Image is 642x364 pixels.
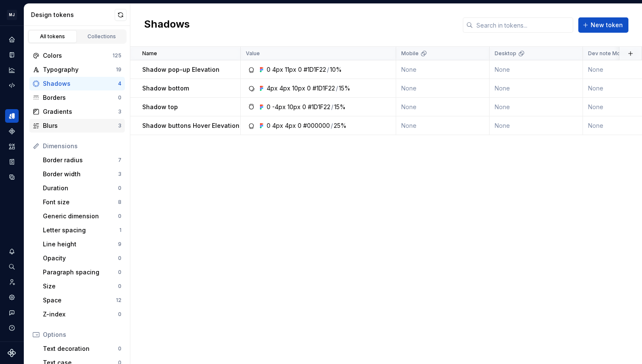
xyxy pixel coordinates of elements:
[285,121,296,130] div: 4px
[5,260,19,274] div: Search ⌘K
[285,65,296,74] div: 11px
[336,84,338,93] div: /
[43,79,118,88] div: Shadows
[5,306,19,319] button: Contact support
[2,6,22,24] button: MJ
[334,103,346,111] div: 15%
[43,268,118,277] div: Paragraph spacing
[267,84,278,93] div: 4px
[396,60,490,79] td: None
[5,170,19,184] a: Data sources
[313,84,335,93] div: #1D1F22
[331,103,333,111] div: /
[116,297,121,304] div: 12
[5,275,19,289] a: Invite team
[339,84,350,93] div: 15%
[302,103,306,111] div: 0
[43,198,118,206] div: Font size
[272,103,286,111] div: -4px
[327,65,329,74] div: /
[43,344,118,353] div: Text decoration
[29,63,125,76] a: Typography19
[39,237,125,251] a: Line height9
[5,63,19,77] a: Analytics
[43,184,118,192] div: Duration
[303,121,330,130] div: #000000
[267,103,270,111] div: 0
[43,65,116,74] div: Typography
[39,181,125,195] a: Duration0
[5,140,19,153] a: Assets
[330,65,342,74] div: 10%
[118,185,121,192] div: 0
[118,213,121,220] div: 0
[43,282,118,291] div: Size
[578,17,628,33] button: New token
[118,283,121,290] div: 0
[43,310,118,319] div: Z-index
[29,91,125,104] a: Borders0
[490,98,583,116] td: None
[43,296,116,305] div: Space
[267,65,270,74] div: 0
[5,79,19,92] a: Code automation
[118,241,121,248] div: 9
[118,269,121,276] div: 0
[490,79,583,98] td: None
[118,108,121,115] div: 3
[43,121,118,130] div: Blurs
[142,103,178,111] p: Shadow top
[118,94,121,101] div: 0
[39,209,125,223] a: Generic dimension0
[396,98,490,116] td: None
[304,65,326,74] div: #1D1F22
[308,103,330,111] div: #1D1F22
[31,33,74,40] div: All tokens
[5,291,19,304] a: Settings
[39,293,125,307] a: Space12
[5,33,19,46] a: Home
[142,121,239,130] p: Shadow buttons Hover Elevation
[473,17,573,33] input: Search in tokens...
[29,119,125,133] a: Blurs3
[116,66,121,73] div: 19
[5,245,19,258] button: Notifications
[39,342,125,356] a: Text decoration0
[142,65,220,74] p: Shadow pop-up Elevation
[118,122,121,129] div: 3
[5,48,19,62] a: Documentation
[331,121,333,130] div: /
[490,60,583,79] td: None
[39,251,125,265] a: Opacity0
[29,77,125,90] a: Shadows4
[113,52,121,59] div: 125
[142,50,157,57] p: Name
[5,124,19,138] a: Components
[144,17,190,33] h2: Shadows
[118,199,121,206] div: 8
[396,79,490,98] td: None
[118,80,121,87] div: 4
[118,171,121,178] div: 3
[118,157,121,164] div: 7
[5,109,19,123] a: Design tokens
[39,167,125,181] a: Border width3
[7,10,17,20] div: MJ
[591,21,623,29] span: New token
[39,308,125,321] a: Z-index0
[8,349,16,357] a: Supernova Logo
[43,156,118,164] div: Border radius
[279,84,290,93] div: 4px
[118,345,121,352] div: 0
